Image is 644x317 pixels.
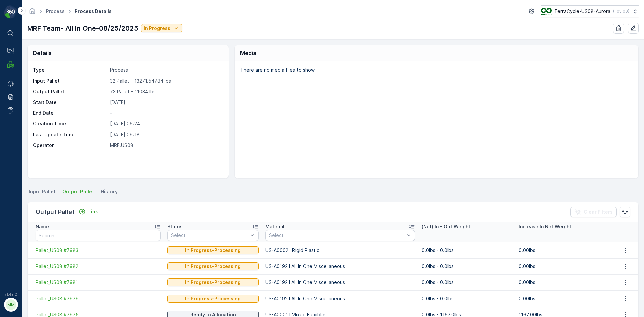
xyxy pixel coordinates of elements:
[46,8,65,14] a: Process
[33,67,107,73] p: Type
[36,247,161,254] a: Pallet_US08 #7983
[101,188,118,195] span: History
[73,8,113,15] span: Process Details
[515,290,612,307] td: 0.00lbs
[613,9,629,14] p: ( -05:00 )
[29,188,56,195] span: Input Pallet
[167,295,259,303] button: In Progress-Processing
[422,223,470,230] p: (Net) In - Out Weight
[171,232,248,239] p: Select
[418,274,515,290] td: 0.0lbs - 0.0lbs
[269,232,405,239] p: Select
[88,208,98,215] p: Link
[6,299,16,310] div: MM
[110,142,222,149] p: MRF.US08
[265,223,284,230] p: Material
[76,208,101,216] button: Link
[36,279,161,286] a: Pallet_US08 #7981
[262,242,418,258] td: US-A0002 I Rigid Plastic
[33,77,107,84] p: Input Pallet
[570,207,617,217] button: Clear Filters
[167,262,259,270] button: In Progress-Processing
[541,8,552,15] img: image_ci7OI47.png
[33,120,107,127] p: Creation Time
[141,24,182,32] button: In Progress
[515,242,612,258] td: 0.00lbs
[418,290,515,307] td: 0.0lbs - 0.0lbs
[62,188,94,195] span: Output Pallet
[36,223,49,230] p: Name
[554,8,610,15] p: TerraCycle-US08-Aurora
[262,274,418,290] td: US-A0192 I All In One Miscellaneous
[167,223,183,230] p: Status
[36,230,161,241] input: Search
[33,49,52,57] p: Details
[185,263,241,270] p: In Progress-Processing
[110,77,222,84] p: 32 Pallet - 13271.54784 lbs
[27,23,138,33] p: MRF Team- All In One-08/25/2025
[167,278,259,286] button: In Progress-Processing
[185,247,241,254] p: In Progress-Processing
[110,88,222,95] p: 73 Pallet - 11034 lbs
[4,292,17,296] span: v 1.49.2
[110,99,222,106] p: [DATE]
[110,110,222,116] p: -
[515,258,612,274] td: 0.00lbs
[519,223,571,230] p: Increase In Net Weight
[110,131,222,138] p: [DATE] 09:18
[144,25,170,32] p: In Progress
[185,295,241,302] p: In Progress-Processing
[29,10,36,16] a: Homepage
[262,290,418,307] td: US-A0192 I All In One Miscellaneous
[4,298,17,312] button: MM
[33,99,107,106] p: Start Date
[33,88,107,95] p: Output Pallet
[36,207,75,217] p: Output Pallet
[515,274,612,290] td: 0.00lbs
[33,142,107,149] p: Operator
[36,295,161,302] a: Pallet_US08 #7979
[418,258,515,274] td: 0.0lbs - 0.0lbs
[262,258,418,274] td: US-A0192 I All In One Miscellaneous
[418,242,515,258] td: 0.0lbs - 0.0lbs
[33,131,107,138] p: Last Update Time
[33,110,107,116] p: End Date
[4,5,17,19] img: logo
[240,49,256,57] p: Media
[185,279,241,286] p: In Progress-Processing
[110,120,222,127] p: [DATE] 06:24
[584,209,613,215] p: Clear Filters
[240,67,631,73] p: There are no media files to show.
[110,67,222,73] p: Process
[36,263,161,270] a: Pallet_US08 #7982
[167,246,259,254] button: In Progress-Processing
[541,5,639,17] button: TerraCycle-US08-Aurora(-05:00)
